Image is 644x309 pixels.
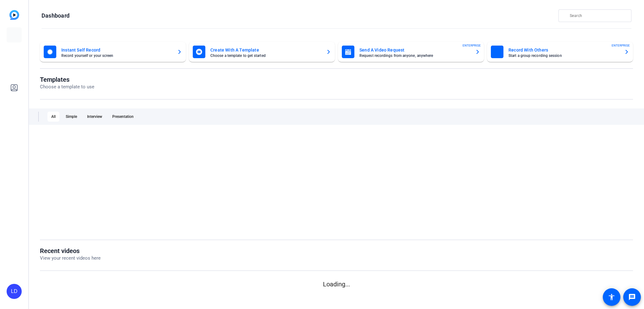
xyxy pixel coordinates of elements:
[628,293,636,301] mat-icon: message
[463,43,481,48] span: ENTERPRISE
[40,76,94,83] h1: Templates
[338,42,484,62] button: Send A Video RequestRequest recordings from anyone, anywhereENTERPRISE
[210,54,321,58] mat-card-subtitle: Choose a template to get started
[508,46,619,54] mat-card-title: Record With Others
[608,293,615,301] mat-icon: accessibility
[40,255,101,262] p: View your recent videos here
[40,42,186,62] button: Instant Self RecordRecord yourself or your screen
[40,247,101,255] h1: Recent videos
[61,54,172,58] mat-card-subtitle: Record yourself or your screen
[62,112,81,122] div: Simple
[7,284,22,299] div: LD
[108,112,137,122] div: Presentation
[83,112,106,122] div: Interview
[570,12,626,19] input: Search
[210,46,321,54] mat-card-title: Create With A Template
[487,42,633,62] button: Record With OthersStart a group recording sessionENTERPRISE
[42,12,69,19] h1: Dashboard
[40,279,633,289] p: Loading...
[508,54,619,58] mat-card-subtitle: Start a group recording session
[47,112,59,122] div: All
[359,54,470,58] mat-card-subtitle: Request recordings from anyone, anywhere
[189,42,335,62] button: Create With A TemplateChoose a template to get started
[359,46,470,54] mat-card-title: Send A Video Request
[61,46,172,54] mat-card-title: Instant Self Record
[612,43,630,48] span: ENTERPRISE
[9,10,19,20] img: blue-gradient.svg
[40,83,94,91] p: Choose a template to use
